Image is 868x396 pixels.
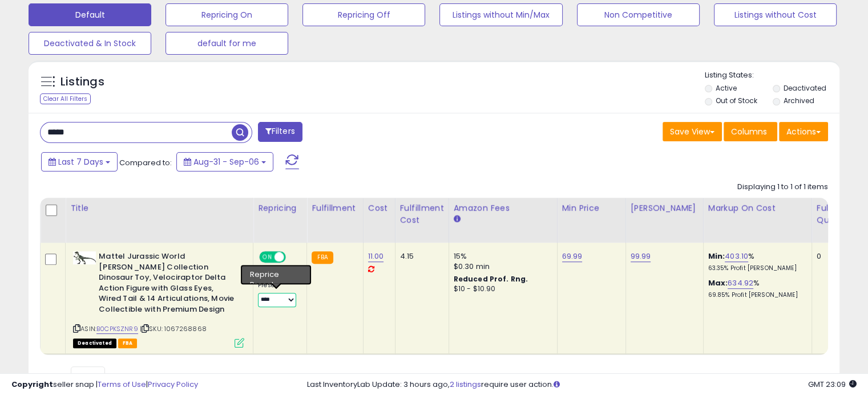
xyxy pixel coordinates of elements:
button: Columns [724,122,777,141]
small: FBA [312,251,333,264]
div: Last InventoryLab Update: 3 hours ago, require user action. [307,379,857,390]
button: Listings without Min/Max [439,3,562,26]
a: 2 listings [450,379,481,390]
div: Amazon AI [258,269,298,279]
label: Active [716,83,737,93]
div: Markup on Cost [708,202,807,214]
span: OFF [284,252,302,262]
span: 2025-09-14 23:09 GMT [808,379,857,390]
a: 99.99 [631,251,651,262]
button: Repricing On [165,3,288,26]
div: Amazon Fees [454,202,552,214]
button: Actions [779,122,828,141]
div: Repricing [258,202,302,214]
h5: Listings [60,74,104,90]
small: Amazon Fees. [454,214,461,224]
a: 69.99 [562,251,583,262]
strong: Copyright [11,379,53,390]
a: B0CPKSZNR9 [96,324,138,334]
th: The percentage added to the cost of goods (COGS) that forms the calculator for Min & Max prices. [703,198,812,243]
label: Deactivated [783,83,826,93]
button: Deactivated & In Stock [29,32,151,55]
div: % [708,251,803,272]
div: [PERSON_NAME] [631,202,699,214]
p: 63.35% Profit [PERSON_NAME] [708,264,803,272]
b: Min: [708,251,725,262]
div: seller snap | | [11,379,198,390]
div: Fulfillment [312,202,358,214]
div: 4.15 [400,251,440,262]
div: Cost [368,202,390,214]
button: Listings without Cost [714,3,837,26]
a: Terms of Use [98,379,146,390]
div: Preset: [258,281,298,307]
div: Fulfillment Cost [400,202,444,226]
button: Repricing Off [302,3,425,26]
label: Archived [783,96,814,105]
p: Listing States: [705,70,839,81]
span: Last 7 Days [58,156,103,168]
span: Columns [731,126,767,137]
div: 0 [817,251,852,262]
div: % [708,278,803,299]
span: FBA [118,338,138,348]
span: Aug-31 - Sep-06 [193,156,259,168]
div: 15% [454,251,548,262]
label: Out of Stock [716,96,757,105]
div: Title [70,202,248,214]
span: Compared to: [119,157,172,168]
img: 3197t2Twv8L._SL40_.jpg [73,251,96,264]
button: default for me [165,32,288,55]
span: All listings that are unavailable for purchase on Amazon for any reason other than out-of-stock [73,338,116,348]
button: Aug-31 - Sep-06 [176,152,273,172]
button: Default [29,3,151,26]
button: Last 7 Days [41,152,118,172]
span: Show: entries [49,370,131,381]
a: 634.92 [728,277,753,289]
div: $10 - $10.90 [454,284,548,294]
button: Save View [663,122,722,141]
a: Privacy Policy [148,379,198,390]
b: Reduced Prof. Rng. [454,274,528,284]
a: 403.10 [725,251,748,262]
button: Non Competitive [577,3,700,26]
span: ON [260,252,274,262]
div: $0.30 min [454,262,548,272]
b: Mattel Jurassic World [PERSON_NAME] Collection Dinosaur Toy, Velociraptor Delta Action Figure wit... [99,251,237,317]
a: 11.00 [368,251,384,262]
p: 69.85% Profit [PERSON_NAME] [708,291,803,299]
div: ASIN: [73,251,244,346]
div: Fulfillable Quantity [817,202,856,226]
div: Displaying 1 to 1 of 1 items [737,182,828,193]
div: Clear All Filters [40,93,91,104]
div: Min Price [562,202,621,214]
button: Filters [258,122,302,142]
span: | SKU: 1067268868 [140,324,207,333]
b: Max: [708,277,728,288]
